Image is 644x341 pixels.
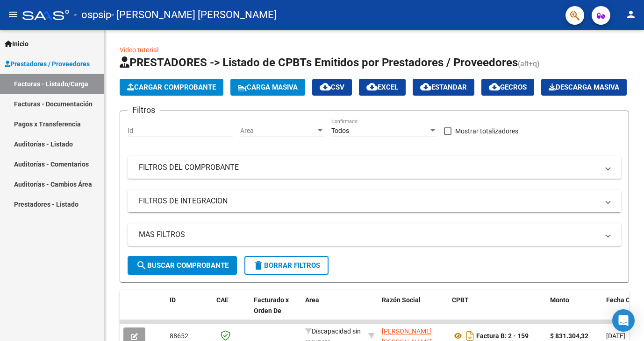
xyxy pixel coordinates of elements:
span: Todos [331,127,349,134]
span: Cargar Comprobante [127,83,216,91]
span: EXCEL [366,83,398,91]
span: Razón Social [382,296,421,304]
span: - ospsip [74,5,111,25]
a: Video tutorial [120,46,158,54]
mat-expansion-panel-header: MAS FILTROS [128,223,621,246]
span: Prestadores / Proveedores [5,59,90,69]
button: Carga Masiva [230,79,305,96]
span: Fecha Cpbt [606,296,640,304]
span: Mostrar totalizadores [455,125,518,137]
span: Monto [550,296,569,304]
button: Buscar Comprobante [128,256,237,275]
button: EXCEL [359,79,406,96]
h3: Filtros [128,104,160,117]
datatable-header-cell: Facturado x Orden De [250,290,301,331]
mat-panel-title: MAS FILTROS [139,230,599,240]
mat-icon: menu [7,9,19,20]
button: Borrar Filtros [244,256,329,275]
mat-expansion-panel-header: FILTROS DEL COMPROBANTE [128,156,621,179]
mat-panel-title: FILTROS DE INTEGRACION [139,196,599,206]
span: Area [240,127,316,135]
span: PRESTADORES -> Listado de CPBTs Emitidos por Prestadores / Proveedores [120,56,518,69]
span: [DATE] [606,332,625,340]
mat-icon: person [625,9,637,20]
strong: $ 831.304,32 [550,332,588,340]
mat-icon: cloud_download [366,81,378,92]
span: CAE [216,296,229,304]
span: Buscar Comprobante [136,261,229,270]
span: Facturado x Orden De [254,296,289,314]
span: Descarga Masiva [549,83,619,91]
button: Cargar Comprobante [120,79,223,96]
datatable-header-cell: CPBT [448,290,546,331]
datatable-header-cell: ID [166,290,213,331]
span: Carga Masiva [238,83,298,91]
mat-expansion-panel-header: FILTROS DE INTEGRACION [128,190,621,212]
mat-icon: search [136,260,147,271]
mat-icon: cloud_download [320,81,331,92]
button: CSV [312,79,352,96]
datatable-header-cell: Monto [546,290,602,331]
span: Area [305,296,319,304]
span: ID [170,296,176,304]
span: Gecros [489,83,527,91]
span: Inicio [5,39,29,49]
datatable-header-cell: CAE [213,290,250,331]
span: - [PERSON_NAME] [PERSON_NAME] [111,5,277,25]
strong: Factura B: 2 - 159 [476,332,529,340]
datatable-header-cell: Razón Social [378,290,448,331]
app-download-masive: Descarga masiva de comprobantes (adjuntos) [541,79,627,96]
datatable-header-cell: Area [301,290,365,331]
span: CPBT [452,296,469,304]
button: Descarga Masiva [541,79,627,96]
div: Open Intercom Messenger [612,309,635,332]
span: Borrar Filtros [253,261,320,270]
button: Estandar [413,79,474,96]
mat-icon: cloud_download [489,81,500,92]
mat-panel-title: FILTROS DEL COMPROBANTE [139,162,599,173]
span: (alt+q) [518,59,540,68]
mat-icon: delete [253,260,264,271]
button: Gecros [481,79,534,96]
span: 88652 [170,332,188,340]
span: CSV [320,83,344,91]
span: Estandar [420,83,467,91]
mat-icon: cloud_download [420,81,431,92]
